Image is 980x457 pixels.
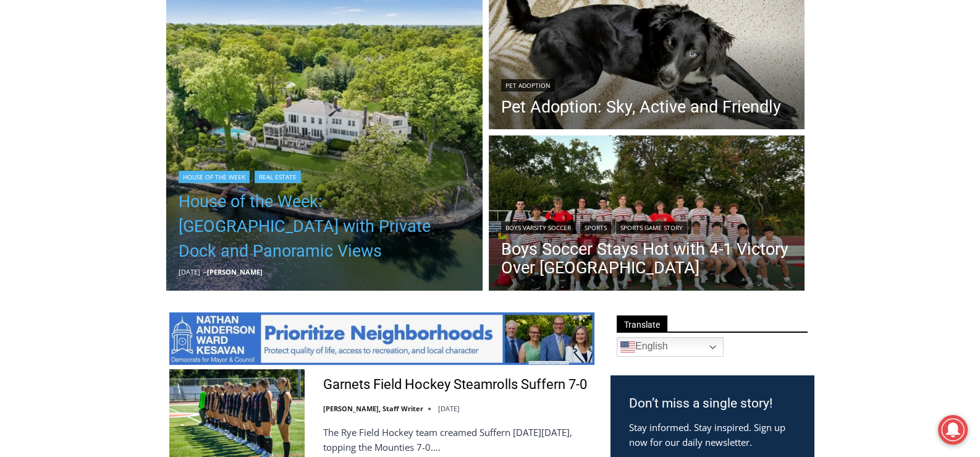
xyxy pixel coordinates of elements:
[501,221,575,234] a: Boys Varsity Soccer
[629,394,795,414] h3: Don’t miss a single story!
[489,135,805,294] a: Read More Boys Soccer Stays Hot with 4-1 Victory Over Eastchester
[323,404,423,413] a: [PERSON_NAME], Staff Writer
[323,123,573,151] span: Intern @ [DOMAIN_NAME]
[297,120,599,154] a: Intern @ [DOMAIN_NAME]
[501,219,793,234] div: | |
[323,376,587,394] a: Garnets Field Hockey Steamrolls Suffern 7-0
[255,171,301,183] a: Real Estate
[312,1,584,120] div: "I learned about the history of a place I’d honestly never considered even as a resident of [GEOG...
[130,105,135,117] div: 4
[501,240,793,277] a: Boys Soccer Stays Hot with 4-1 Victory Over [GEOGRAPHIC_DATA]
[323,425,594,455] p: The Rye Field Hockey team creamed Suffern [DATE][DATE], topping the Mounties 7-0….
[617,337,724,357] a: English
[438,404,460,413] time: [DATE]
[10,124,164,153] h4: [PERSON_NAME] Read Sanctuary Fall Fest: [DATE]
[138,105,142,117] div: /
[145,105,150,117] div: 6
[620,340,635,354] img: en
[179,189,470,263] a: House of the Week: [GEOGRAPHIC_DATA] with Private Dock and Panoramic Views
[501,79,555,92] a: Pet Adoption
[179,171,250,183] a: House of the Week
[203,267,207,276] span: –
[616,221,687,234] a: Sports Game Story
[179,267,200,276] time: [DATE]
[130,36,166,101] div: Live Music
[580,221,611,234] a: Sports
[617,315,667,332] span: Translate
[1,123,185,154] a: [PERSON_NAME] Read Sanctuary Fall Fest: [DATE]
[207,267,263,276] a: [PERSON_NAME]
[501,98,781,116] a: Pet Adoption: Sky, Active and Friendly
[179,168,470,183] div: |
[489,135,805,294] img: (PHOTO: The Rye Boys Soccer team from their win on October 6, 2025. Credit: Daniela Arredondo.)
[629,420,795,450] p: Stay informed. Stay inspired. Sign up now for our daily newsletter.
